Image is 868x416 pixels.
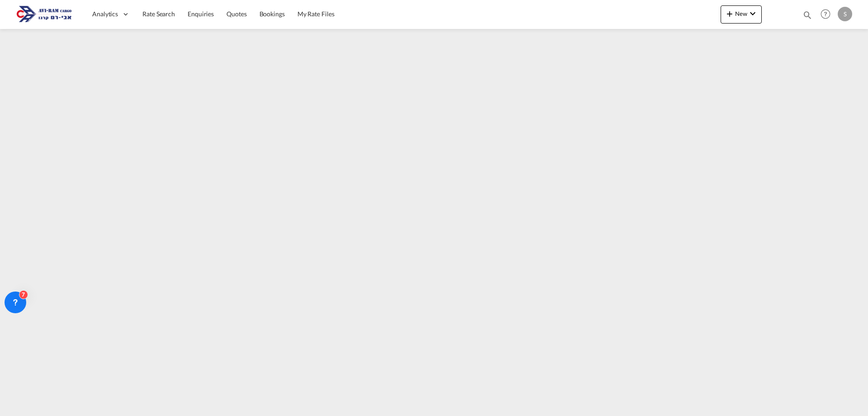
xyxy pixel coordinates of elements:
[259,10,285,18] span: Bookings
[818,6,833,22] span: Help
[802,10,812,24] div: icon-magnify
[818,6,838,23] div: Help
[188,10,214,18] span: Enquiries
[802,10,812,20] md-icon: icon-magnify
[92,10,118,19] span: Analytics
[226,10,246,18] span: Quotes
[838,7,852,21] div: S
[14,4,75,24] img: 166978e0a5f911edb4280f3c7a976193.png
[724,8,735,19] md-icon: icon-plus 400-fg
[297,10,335,18] span: My Rate Files
[142,10,175,18] span: Rate Search
[747,8,758,19] md-icon: icon-chevron-down
[724,10,758,17] span: New
[721,5,762,24] button: icon-plus 400-fgNewicon-chevron-down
